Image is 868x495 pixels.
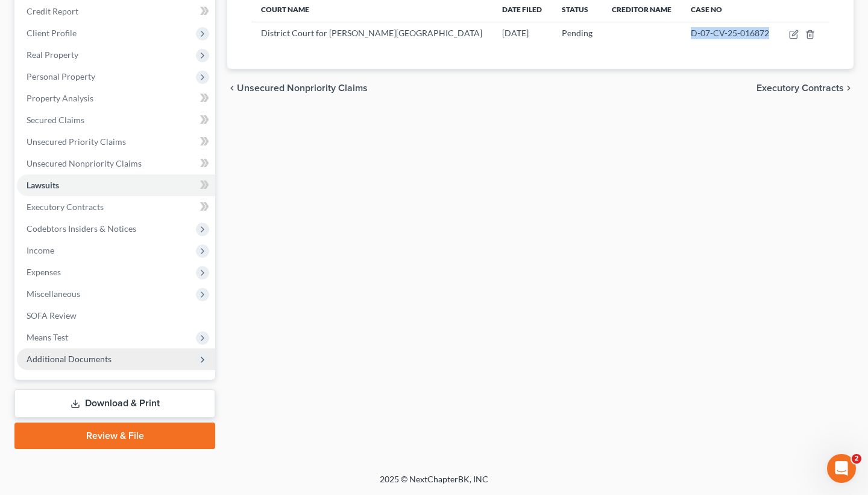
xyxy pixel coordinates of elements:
[27,267,61,277] span: Expenses
[502,28,529,38] span: [DATE]
[691,5,722,14] span: Case No
[227,83,368,93] button: chevron_left Unsecured Nonpriority Claims
[27,115,84,125] span: Secured Claims
[756,83,844,93] span: Executory Contracts
[90,473,778,495] div: 2025 © NextChapterBK, INC
[27,136,126,147] span: Unsecured Priority Claims
[237,83,368,93] span: Unsecured Nonpriority Claims
[17,88,215,109] a: Property Analysis
[227,83,237,93] i: chevron_left
[27,71,95,81] span: Personal Property
[261,5,309,14] span: Court Name
[502,5,542,14] span: Date Filed
[27,332,68,342] span: Means Test
[17,174,215,196] a: Lawsuits
[17,131,215,153] a: Unsecured Priority Claims
[27,93,93,103] span: Property Analysis
[27,245,54,255] span: Income
[27,180,59,190] span: Lawsuits
[27,28,77,38] span: Client Profile
[261,28,482,38] span: District Court for [PERSON_NAME][GEOGRAPHIC_DATA]
[27,158,142,168] span: Unsecured Nonpriority Claims
[14,423,215,449] a: Review & File
[27,49,78,60] span: Real Property
[27,354,112,364] span: Additional Documents
[562,5,588,14] span: Status
[17,109,215,131] a: Secured Claims
[562,28,593,38] span: Pending
[827,454,856,483] iframe: Intercom live chat
[17,196,215,218] a: Executory Contracts
[27,289,80,299] span: Miscellaneous
[14,389,215,418] a: Download & Print
[27,223,136,234] span: Codebtors Insiders & Notices
[27,202,104,212] span: Executory Contracts
[17,153,215,174] a: Unsecured Nonpriority Claims
[844,83,854,93] i: chevron_right
[17,1,215,22] a: Credit Report
[27,310,77,321] span: SOFA Review
[691,28,769,38] span: D-07-CV-25-016872
[756,83,854,93] button: Executory Contracts chevron_right
[612,5,671,14] span: Creditor Name
[17,305,215,327] a: SOFA Review
[27,6,78,16] span: Credit Report
[852,454,861,464] span: 2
